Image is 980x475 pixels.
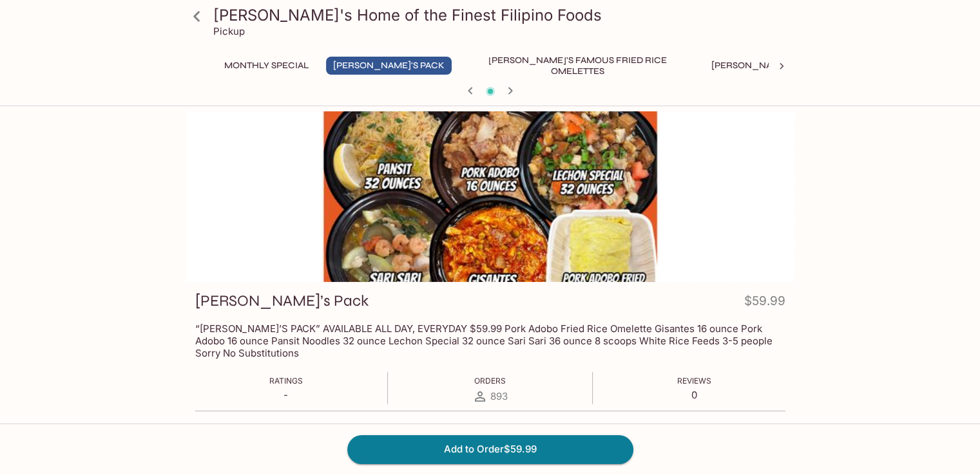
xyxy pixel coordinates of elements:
p: Pickup [213,25,245,37]
button: Monthly Special [217,57,316,75]
button: [PERSON_NAME]'s Pack [326,57,452,75]
span: Ratings [269,376,303,386]
span: 893 [490,390,508,402]
h4: For a smoother pickup process please confirm the following: [195,422,535,436]
button: [PERSON_NAME]'s Famous Fried Rice Omelettes [462,57,694,75]
p: “[PERSON_NAME]’S PACK” AVAILABLE ALL DAY, EVERYDAY $59.99 Pork Adobo Fried Rice Omelette Gisantes... [195,322,785,359]
span: Orders [474,376,506,386]
h3: [PERSON_NAME]'s Home of the Finest Filipino Foods [213,5,789,25]
h3: [PERSON_NAME]’s Pack [195,291,369,311]
span: Reviews [677,376,711,386]
button: Add to Order$59.99 [347,435,633,463]
div: Elena’s Pack [186,111,794,282]
button: [PERSON_NAME]'s Mixed Plates [704,57,869,75]
p: 0 [677,389,711,401]
p: - [269,389,303,401]
h4: $59.99 [744,291,785,316]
